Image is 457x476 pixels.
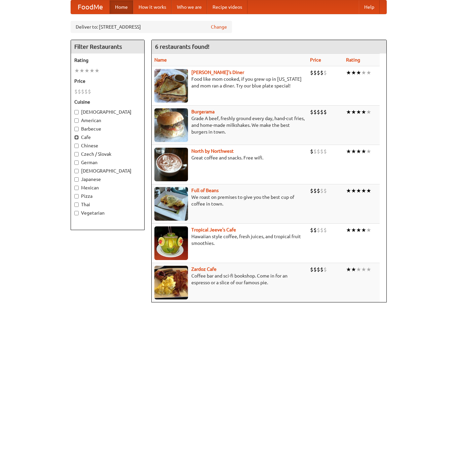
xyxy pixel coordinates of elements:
[310,266,313,273] li: $
[154,115,305,135] p: Grade A beef, freshly ground every day, hand-cut fries, and home-made milkshakes. We make the bes...
[74,203,79,207] input: Thai
[323,148,327,155] li: $
[351,108,356,116] li: ★
[323,187,327,194] li: $
[74,186,79,190] input: Mexican
[74,67,79,74] li: ★
[89,67,94,74] li: ★
[356,108,361,116] li: ★
[74,144,79,148] input: Chinese
[71,21,232,33] div: Deliver to: [STREET_ADDRESS]
[74,78,141,84] h5: Price
[191,227,236,232] b: Tropical Jeeve's Cafe
[346,266,351,273] li: ★
[74,193,141,199] label: Pizza
[74,118,79,123] input: American
[133,0,172,14] a: How it works
[191,70,244,75] a: [PERSON_NAME]'s Diner
[74,194,79,198] input: Pizza
[74,201,141,208] label: Thai
[74,99,141,105] h5: Cuisine
[351,266,356,273] li: ★
[313,187,317,194] li: $
[74,160,79,165] input: German
[317,266,320,273] li: $
[366,69,371,76] li: ★
[191,148,234,154] a: North by Northwest
[94,67,100,74] li: ★
[323,226,327,234] li: $
[313,226,317,234] li: $
[366,108,371,116] li: ★
[361,148,366,155] li: ★
[346,57,360,63] a: Rating
[361,187,366,194] li: ★
[351,187,356,194] li: ★
[356,226,361,234] li: ★
[74,117,141,124] label: American
[320,108,323,116] li: $
[74,57,141,64] h5: Rating
[346,69,351,76] li: ★
[74,168,141,174] label: [DEMOGRAPHIC_DATA]
[317,69,320,76] li: $
[74,142,141,149] label: Chinese
[313,69,317,76] li: $
[356,266,361,273] li: ★
[110,0,133,14] a: Home
[346,226,351,234] li: ★
[356,148,361,155] li: ★
[310,226,313,234] li: $
[74,110,79,114] input: [DEMOGRAPHIC_DATA]
[84,67,89,74] li: ★
[320,69,323,76] li: $
[74,177,79,182] input: Japanese
[78,88,81,95] li: $
[310,148,313,155] li: $
[74,184,141,191] label: Mexican
[361,266,366,273] li: ★
[356,187,361,194] li: ★
[310,108,313,116] li: $
[79,67,84,74] li: ★
[74,109,141,115] label: [DEMOGRAPHIC_DATA]
[88,88,91,95] li: $
[310,57,321,63] a: Price
[361,108,366,116] li: ★
[81,88,84,95] li: $
[154,194,305,207] p: We roast on premises to give you the best cup of coffee in town.
[366,187,371,194] li: ★
[346,108,351,116] li: ★
[84,88,88,95] li: $
[356,69,361,76] li: ★
[346,187,351,194] li: ★
[191,188,219,193] a: Full of Beans
[191,109,215,114] a: Burgerama
[74,169,79,173] input: [DEMOGRAPHIC_DATA]
[313,148,317,155] li: $
[155,43,210,50] ng-pluralize: 6 restaurants found!
[351,148,356,155] li: ★
[74,210,141,216] label: Vegetarian
[74,176,141,183] label: Japanese
[323,108,327,116] li: $
[74,88,78,95] li: $
[74,159,141,166] label: German
[154,154,305,161] p: Great coffee and snacks. Free wifi.
[154,108,188,142] img: burgerama.jpg
[74,135,79,140] input: Cafe
[320,187,323,194] li: $
[154,69,188,103] img: sallys.jpg
[74,125,141,132] label: Barbecue
[154,187,188,221] img: beans.jpg
[154,226,188,260] img: jeeves.jpg
[359,0,380,14] a: Help
[310,187,313,194] li: $
[361,69,366,76] li: ★
[313,108,317,116] li: $
[74,152,79,156] input: Czech / Slovak
[154,76,305,89] p: Food like mom cooked, if you grew up in [US_STATE] and mom ran a diner. Try our blue plate special!
[366,148,371,155] li: ★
